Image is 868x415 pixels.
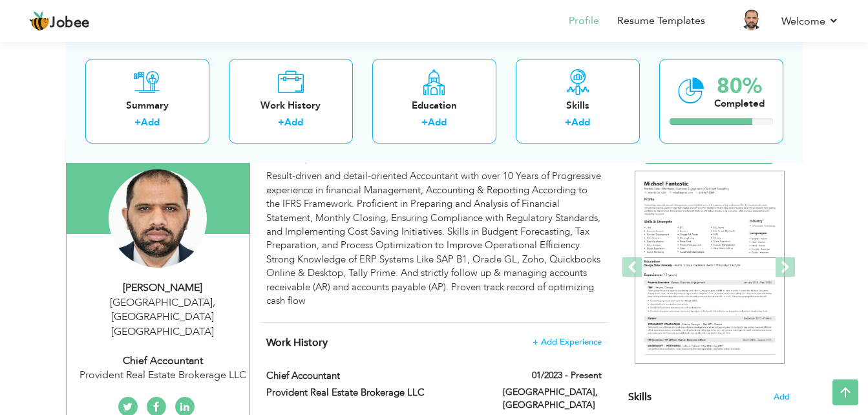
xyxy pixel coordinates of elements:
[421,116,428,129] label: +
[714,75,765,96] div: 80%
[571,116,590,129] a: Add
[76,354,249,368] div: Chief Accountant
[565,116,571,129] label: +
[29,11,50,32] img: jobee.io
[617,14,705,28] a: Resume Templates
[533,337,602,346] span: + Add Experience
[29,11,90,32] a: Jobee
[96,98,199,112] div: Summary
[503,386,602,412] label: [GEOGRAPHIC_DATA], [GEOGRAPHIC_DATA]
[266,169,601,308] div: Result-driven and detail-oriented Accountant with over 10 Years of Progressive experience in fina...
[134,116,141,129] label: +
[774,391,790,403] span: Add
[76,368,249,383] div: Provident Real Estate Brokerage LLC
[526,98,630,112] div: Skills
[76,295,249,340] div: [GEOGRAPHIC_DATA] [GEOGRAPHIC_DATA] [GEOGRAPHIC_DATA]
[266,369,483,383] label: Chief Accountant
[266,386,483,399] label: Provident Real Estate Brokerage LLC
[383,98,486,112] div: Education
[628,390,651,404] span: Skills
[284,116,303,129] a: Add
[428,116,447,129] a: Add
[532,369,602,382] label: 01/2023 - Present
[266,336,601,349] h4: This helps to show the companies you have worked for.
[76,281,249,295] div: [PERSON_NAME]
[569,14,599,28] a: Profile
[741,10,762,30] img: Profile Img
[266,335,328,350] span: Work History
[239,98,343,112] div: Work History
[714,96,765,110] div: Completed
[266,151,601,164] h4: Adding a summary is a quick and easy way to highlight your experience and interests.
[213,295,215,310] span: ,
[50,16,90,30] span: Jobee
[109,169,207,268] img: Aftab Ahmad
[278,116,284,129] label: +
[781,14,839,29] a: Welcome
[141,116,160,129] a: Add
